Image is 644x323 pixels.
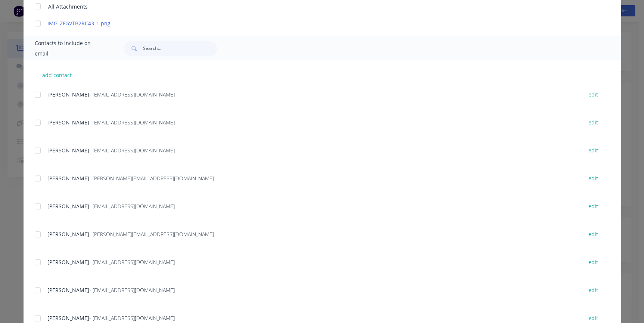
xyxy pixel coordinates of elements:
button: edit [584,229,603,239]
button: edit [584,285,603,295]
button: edit [584,117,603,127]
button: edit [584,89,603,99]
button: add contact [35,69,80,80]
span: - [EMAIL_ADDRESS][DOMAIN_NAME] [89,259,175,266]
span: - [EMAIL_ADDRESS][DOMAIN_NAME] [89,147,175,154]
span: - [PERSON_NAME][EMAIL_ADDRESS][DOMAIN_NAME] [89,175,214,182]
span: - [PERSON_NAME][EMAIL_ADDRESS][DOMAIN_NAME] [89,231,214,238]
span: [PERSON_NAME] [47,314,89,322]
button: edit [584,313,603,323]
button: edit [584,173,603,183]
button: edit [584,257,603,267]
a: IMG_ZFGVTB2RC43_1.png [47,19,575,27]
button: edit [584,145,603,155]
input: Search... [143,41,217,56]
button: edit [584,201,603,211]
span: [PERSON_NAME] [47,286,89,294]
span: [PERSON_NAME] [47,203,89,210]
span: All Attachments [48,3,88,10]
span: - [EMAIL_ADDRESS][DOMAIN_NAME] [89,314,175,322]
span: [PERSON_NAME] [47,231,89,238]
span: - [EMAIL_ADDRESS][DOMAIN_NAME] [89,91,175,98]
span: - [EMAIL_ADDRESS][DOMAIN_NAME] [89,286,175,294]
span: - [EMAIL_ADDRESS][DOMAIN_NAME] [89,119,175,126]
span: [PERSON_NAME] [47,91,89,98]
span: [PERSON_NAME] [47,259,89,266]
span: Contacts to include on email [35,38,105,59]
span: - [EMAIL_ADDRESS][DOMAIN_NAME] [89,203,175,210]
span: [PERSON_NAME] [47,175,89,182]
span: [PERSON_NAME] [47,147,89,154]
span: [PERSON_NAME] [47,119,89,126]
